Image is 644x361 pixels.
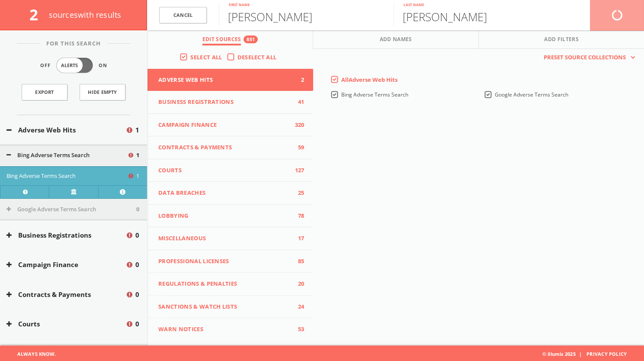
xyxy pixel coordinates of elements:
[292,234,304,243] span: 17
[6,260,125,270] button: Campaign Finance
[292,212,304,220] span: 78
[6,125,125,135] button: Adverse Web Hits
[237,53,277,61] span: Deselect All
[6,290,125,300] button: Contracts & Payments
[158,280,292,288] span: Regulations & Penalties
[292,166,304,175] span: 127
[158,303,292,311] span: Sanctions & Watch Lists
[29,4,45,25] span: 2
[6,151,127,160] button: Bing Adverse Terms Search
[6,319,125,329] button: Courts
[135,260,139,270] span: 0
[135,230,139,240] span: 0
[147,318,313,341] button: WARN Notices53
[158,98,292,106] span: Business Registrations
[159,7,207,24] a: Cancel
[292,143,304,152] span: 59
[292,98,304,106] span: 41
[158,212,292,220] span: Lobbying
[136,205,139,214] span: 0
[6,205,136,214] button: Google Adverse Terms Search
[313,30,479,49] button: Add Names
[49,185,98,198] a: Verify at source
[6,172,127,180] button: Bing Adverse Terms Search
[147,250,313,273] button: Professional Licenses85
[147,69,313,91] button: Adverse Web Hits2
[135,319,139,329] span: 0
[292,257,304,266] span: 85
[479,30,644,49] button: Add Filters
[380,35,412,45] span: Add Names
[147,91,313,114] button: Business Registrations41
[40,62,51,69] span: Off
[158,143,292,152] span: Contracts & Payments
[575,351,585,357] span: |
[292,121,304,129] span: 320
[158,257,292,266] span: Professional Licenses
[99,62,107,69] span: On
[147,227,313,250] button: Miscellaneous17
[135,125,139,135] span: 1
[202,35,241,45] span: Edit Sources
[292,76,304,84] span: 2
[80,84,125,100] button: Hide Empty
[147,136,313,159] button: Contracts & Payments59
[147,296,313,319] button: Sanctions & Watch Lists24
[147,273,313,296] button: Regulations & Penalties20
[147,30,313,49] button: Edit Sources851
[586,351,627,357] a: Privacy Policy
[158,325,292,334] span: WARN Notices
[244,35,258,43] div: 851
[158,189,292,197] span: Data Breaches
[49,10,122,20] span: source s with results
[292,303,304,311] span: 24
[136,172,139,180] span: 1
[158,76,292,84] span: Adverse Web Hits
[22,84,67,100] a: Export
[539,53,635,62] button: Preset Source Collections
[292,189,304,197] span: 25
[190,53,222,61] span: Select All
[544,35,579,45] span: Add Filters
[147,159,313,182] button: Courts127
[158,234,292,243] span: Miscellaneous
[158,121,292,129] span: Campaign Finance
[135,290,139,300] span: 0
[147,182,313,205] button: Data Breaches25
[341,91,408,98] span: Bing Adverse Terms Search
[147,114,313,137] button: Campaign Finance320
[539,53,630,62] span: Preset Source Collections
[40,39,107,48] span: For This Search
[6,230,125,240] button: Business Registrations
[292,280,304,288] span: 20
[136,151,139,160] span: 1
[292,325,304,334] span: 53
[147,205,313,228] button: Lobbying78
[341,76,397,84] span: All Adverse Web Hits
[495,91,568,98] span: Google Adverse Terms Search
[158,166,292,175] span: Courts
